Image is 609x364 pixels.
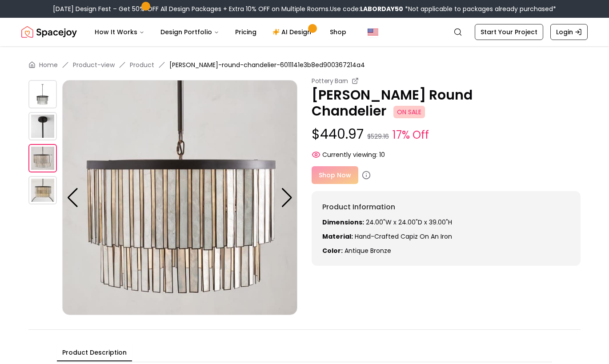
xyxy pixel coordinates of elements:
[21,23,77,41] img: Spacejoy Logo
[297,80,533,315] img: https://storage.googleapis.com/spacejoy-main/assets/6011141e3b8ed900367214a4/product_3_cfi6igg5ekoi
[322,150,377,159] span: Currently viewing:
[379,150,385,159] span: 10
[28,60,581,69] nav: breadcrumb
[368,27,378,37] img: United States
[265,23,321,41] a: AI Design
[62,80,297,315] img: https://storage.googleapis.com/spacejoy-main/assets/6011141e3b8ed900367214a4/product_2_4cp5b7l7052a
[475,24,543,40] a: Start Your Project
[153,23,226,41] button: Design Portfolio
[393,106,425,118] span: ON SALE
[550,24,588,40] a: Login
[322,218,570,227] p: 24.00"W x 24.00"D x 39.00"H
[322,202,570,212] h6: Product Information
[21,23,77,41] a: Spacejoy
[312,76,348,85] small: Pottery Barn
[312,87,581,119] p: [PERSON_NAME] Round Chandelier
[130,60,154,69] a: Product
[228,23,264,41] a: Pricing
[28,144,57,172] img: https://storage.googleapis.com/spacejoy-main/assets/6011141e3b8ed900367214a4/product_2_4cp5b7l7052a
[367,132,389,141] small: $529.16
[73,60,115,69] a: Product-view
[169,60,365,69] span: [PERSON_NAME]-round-chandelier-6011141e3b8ed900367214a4
[403,4,556,13] span: *Not applicable to packages already purchased*
[312,126,581,143] p: $440.97
[57,344,132,361] button: Product Description
[393,127,429,143] small: 17% Off
[355,232,452,241] span: hand-crafted capiz on an iron
[28,80,57,108] img: https://storage.googleapis.com/spacejoy-main/assets/6011141e3b8ed900367214a4/product_0_l13e64o0jc96
[322,246,343,255] strong: Color:
[53,4,556,13] div: [DATE] Design Fest – Get 50% OFF All Design Packages + Extra 10% OFF on Multiple Rooms.
[39,60,58,69] a: Home
[88,23,152,41] button: How It Works
[322,218,364,227] strong: Dimensions:
[322,232,353,241] strong: Material:
[360,4,403,13] b: LABORDAY50
[21,18,588,46] nav: Global
[323,23,353,41] a: Shop
[345,246,391,255] span: antique bronze
[28,176,57,204] img: https://storage.googleapis.com/spacejoy-main/assets/6011141e3b8ed900367214a4/product_3_cfi6igg5ekoi
[88,23,353,41] nav: Main
[330,4,403,13] span: Use code:
[28,112,57,140] img: https://storage.googleapis.com/spacejoy-main/assets/6011141e3b8ed900367214a4/product_1_1l3b6l3bogbg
